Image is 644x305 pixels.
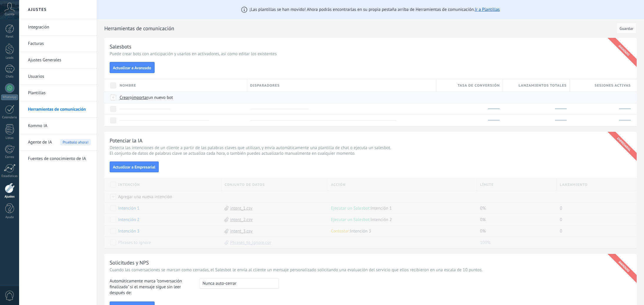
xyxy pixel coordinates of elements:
[28,52,91,68] a: Ajustes Generales
[148,95,173,100] span: un nuevo bot
[28,151,91,167] a: Fuentes de conocimiento de IA
[616,23,637,34] button: Guardar
[19,19,97,36] li: Integración
[132,95,148,100] span: importar
[110,51,631,57] p: Puede crear bots con anticipación y usarlos en activadores, así como editar los existentes
[19,101,97,118] li: Herramientas de comunicación
[28,19,91,36] a: Integración
[130,95,132,100] span: o
[1,174,18,178] div: Estadísticas
[110,267,631,273] p: Cuando las conversaciones se marcan como cerradas, el Salesbot le envía al cliente un mensaje per...
[113,66,151,70] span: Actualizar a Avanzado
[110,62,155,73] button: Actualizar a Avanzado
[1,75,18,79] div: Chats
[28,85,91,101] a: Plantillas
[120,83,136,88] span: Nombre
[250,7,500,12] span: ¡Las plantillas se han movido! Ahora podrás encontrarlas en su propia pestaña arriba de Herramien...
[19,134,97,151] li: Agente de IA
[110,164,159,169] a: Actualizar a Empresarial
[1,136,18,140] div: Listas
[19,52,97,68] li: Ajustes Generales
[1,116,18,119] div: Calendario
[1,195,18,199] div: Ajustes
[606,249,642,284] div: avanzado
[28,118,91,134] a: Kommo IA
[110,145,631,156] p: Detecta las intenciones de un cliente a partir de las palabras claves que utilizan, y envía autom...
[606,127,642,162] div: empresarial
[110,259,149,266] div: Solicitudes y NPS
[1,155,18,159] div: Correo
[475,7,500,12] a: Ir a Plantillas
[1,56,18,60] div: Leads
[620,26,633,31] span: Guardar
[203,281,236,286] span: Nunca auto-cerrar
[458,83,500,88] span: Tasa de conversión
[250,83,280,88] span: Disparadores
[1,95,18,100] div: WhatsApp
[19,36,97,52] li: Facturas
[60,139,91,145] span: Pruébalo ahora!
[28,134,91,151] a: Agente de IAPruébalo ahora!
[110,278,194,296] span: Automáticamente marca "conversación finalizada" si el mensaje sigue sin leer después de:
[518,83,566,88] span: Lanzamientos totales
[595,83,631,88] span: Sesiones activas
[19,85,97,101] li: Plantillas
[110,161,159,173] button: Actualizar a Empresarial
[28,134,52,151] span: Agente de IA
[113,165,155,169] span: Actualizar a Empresarial
[110,43,131,50] div: Salesbots
[120,95,130,100] span: Crear
[1,35,18,39] div: Panel
[5,13,14,16] span: Cuenta
[19,68,97,85] li: Usuarios
[110,137,143,144] div: Potenciar la IA
[19,151,97,167] li: Fuentes de conocimiento de IA
[19,118,97,134] li: Kommo IA
[28,68,91,85] a: Usuarios
[104,23,614,34] h2: Herramientas de comunicación
[28,36,91,52] a: Facturas
[110,65,155,70] a: Actualizar a Avanzado
[28,101,91,118] a: Herramientas de comunicación
[606,33,642,68] div: avanzado
[1,215,18,219] div: Ayuda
